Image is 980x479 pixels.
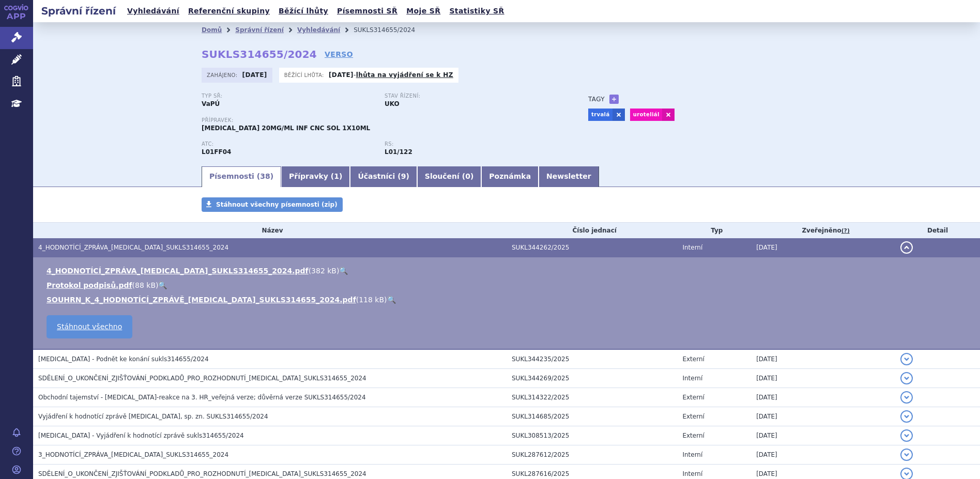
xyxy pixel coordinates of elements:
td: SUKL314322/2025 [507,388,677,407]
span: SDĚLENÍ_O_UKONČENÍ_ZJIŠŤOVÁNÍ_PODKLADŮ_PRO_ROZHODNUTÍ_BAVENCIO_SUKLS314655_2024 [38,470,366,477]
p: Přípravek: [202,117,568,123]
a: VERSO [325,49,353,59]
a: Domů [202,26,222,34]
th: Detail [895,223,980,238]
span: Interní [682,244,702,251]
li: ( ) [47,280,970,290]
span: Externí [682,394,704,401]
td: SUKL287612/2025 [507,445,677,465]
td: [DATE] [751,349,895,369]
td: SUKL344269/2025 [507,369,677,388]
th: Typ [677,223,751,238]
button: detail [900,429,913,442]
a: Referenční skupiny [185,4,273,18]
span: Stáhnout všechny písemnosti (zip) [216,201,338,208]
p: Typ SŘ: [202,93,374,99]
td: [DATE] [751,407,895,426]
td: SUKL344235/2025 [507,349,677,369]
strong: avelumab [385,148,412,156]
li: ( ) [47,266,970,276]
a: 🔍 [158,281,167,289]
span: 4_HODNOTÍCÍ_ZPRÁVA_BAVENCIO_SUKLS314655_2024 [38,244,228,251]
span: 38 [260,172,270,180]
th: Název [33,223,507,238]
span: 3_HODNOTÍCÍ_ZPRÁVA_BAVENCIO_SUKLS314655_2024 [38,451,228,458]
td: SUKL344262/2025 [507,238,677,257]
a: Vyhledávání [124,4,182,18]
span: Externí [682,413,704,420]
span: Zahájeno: [207,71,239,79]
strong: UKO [385,100,400,107]
a: Vyhledávání [297,26,340,34]
td: [DATE] [751,426,895,445]
button: detail [900,391,913,404]
span: Interní [682,470,702,477]
span: BAVENCIO - Podnět ke konání sukls314655/2024 [38,356,209,363]
td: [DATE] [751,445,895,465]
td: SUKL314685/2025 [507,407,677,426]
td: [DATE] [751,369,895,388]
a: Stáhnout všechno [47,315,132,338]
a: Newsletter [539,166,599,187]
a: Poznámka [481,166,539,187]
li: ( ) [47,295,970,305]
td: [DATE] [751,238,895,257]
a: 🔍 [387,296,396,304]
a: SOUHRN_K_4_HODNOTÍCÍ_ZPRÁVĚ_[MEDICAL_DATA]_SUKLS314655_2024.pdf [47,296,356,304]
a: Moje SŘ [403,4,443,18]
li: SUKLS314655/2024 [354,22,428,38]
span: Obchodní tajemství - Bavencio-reakce na 3. HR_veřejná verze; důvěrná verze SUKLS314655/2024 [38,394,366,401]
a: Přípravky (1) [281,166,350,187]
a: 🔍 [339,267,348,275]
span: Externí [682,432,704,439]
abbr: (?) [841,227,850,235]
h2: Správní řízení [33,4,124,18]
span: [MEDICAL_DATA] 20MG/ML INF CNC SOL 1X10ML [202,125,370,132]
strong: [DATE] [329,71,354,79]
a: Statistiky SŘ [446,4,507,18]
span: BAVENCIO - Vyjádření k hodnotící zprávě sukls314655/2024 [38,432,244,439]
span: Externí [682,356,704,363]
a: lhůta na vyjádření se k HZ [356,71,453,79]
a: 4_HODNOTÍCÍ_ZPRÁVA_[MEDICAL_DATA]_SUKLS314655_2024.pdf [47,267,309,275]
button: detail [900,449,913,461]
span: 88 kB [135,281,156,289]
p: RS: [385,141,557,147]
span: 0 [465,172,470,180]
a: Písemnosti SŘ [334,4,401,18]
span: 382 kB [311,267,336,275]
span: SDĚLENÍ_O_UKONČENÍ_ZJIŠŤOVÁNÍ_PODKLADŮ_PRO_ROZHODNUTÍ_BAVENCIO_SUKLS314655_2024 [38,375,366,382]
td: [DATE] [751,388,895,407]
h3: Tagy [588,93,605,105]
span: Interní [682,375,702,382]
span: 118 kB [359,296,384,304]
span: Interní [682,451,702,458]
p: ATC: [202,141,374,147]
a: trvalá [588,109,612,121]
strong: VaPÚ [202,100,220,107]
a: Správní řízení [235,26,284,34]
strong: AVELUMAB [202,148,231,156]
span: 1 [334,172,339,180]
a: + [609,95,619,104]
button: detail [900,372,913,384]
button: detail [900,410,913,423]
button: detail [900,353,913,365]
a: Běžící lhůty [275,4,331,18]
a: Účastníci (9) [350,166,417,187]
a: Písemnosti (38) [202,166,281,187]
th: Číslo jednací [507,223,677,238]
strong: [DATE] [242,71,267,79]
button: detail [900,241,913,254]
a: Stáhnout všechny písemnosti (zip) [202,197,343,212]
a: Protokol podpisů.pdf [47,281,132,289]
span: Vyjádření k hodnotící zprávě BAVENCIO, sp. zn. SUKLS314655/2024 [38,413,268,420]
span: Běžící lhůta: [284,71,326,79]
a: uroteliál [630,109,662,121]
th: Zveřejněno [751,223,895,238]
span: 9 [401,172,406,180]
strong: SUKLS314655/2024 [202,48,317,60]
td: SUKL308513/2025 [507,426,677,445]
p: Stav řízení: [385,93,557,99]
p: - [329,71,453,79]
